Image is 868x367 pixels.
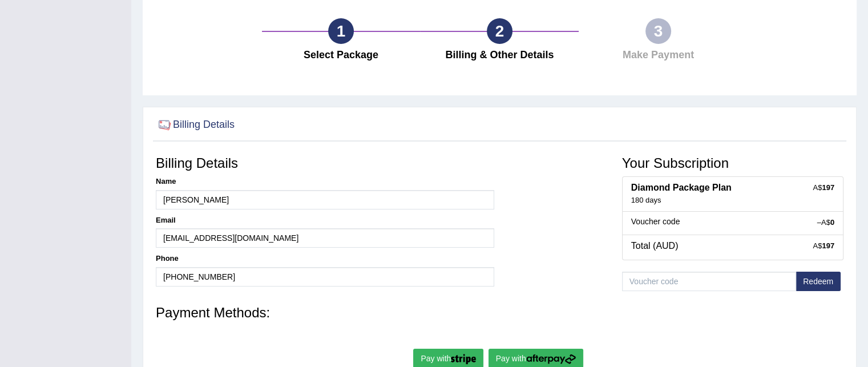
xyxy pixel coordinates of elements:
h4: Select Package [268,50,415,61]
h4: Total (AUD) [631,241,834,251]
strong: 197 [822,241,834,250]
div: A$ [813,183,834,193]
div: 2 [487,18,512,44]
h4: Billing & Other Details [426,50,573,61]
h3: Your Subscription [622,156,843,171]
h5: Voucher code [631,217,834,226]
h2: Billing Details [156,116,235,134]
label: Email [156,215,176,225]
div: A$ [813,241,834,251]
div: 1 [328,18,354,44]
label: Phone [156,253,179,264]
div: 3 [645,18,671,44]
strong: 197 [822,183,834,192]
h4: Make Payment [584,50,732,61]
input: Voucher code [622,272,796,291]
h3: Billing Details [156,156,494,171]
b: Diamond Package Plan [631,183,732,192]
button: Redeem [796,272,841,291]
h3: Payment Methods: [156,305,843,320]
label: Name [156,176,176,187]
strong: 0 [830,218,834,227]
div: 180 days [631,196,834,205]
div: –A$ [817,217,834,228]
